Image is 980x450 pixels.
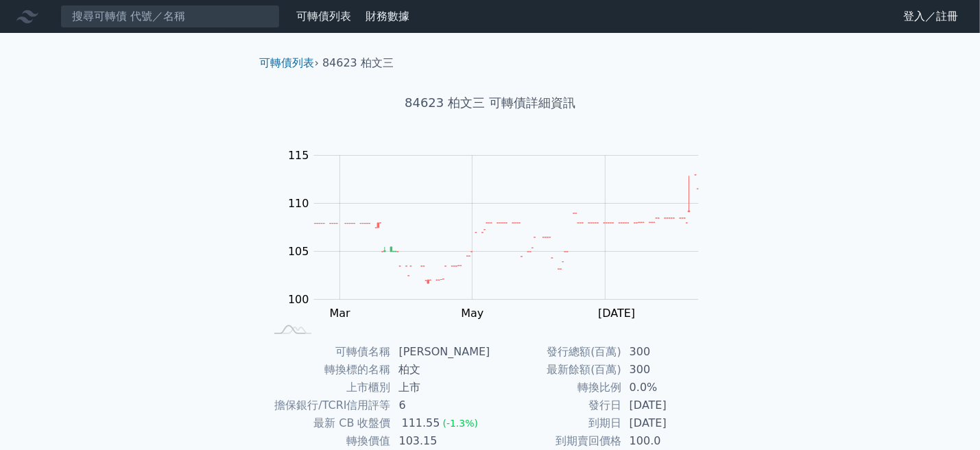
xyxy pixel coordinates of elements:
[391,432,490,450] td: 103.15
[391,396,490,414] td: 6
[598,307,635,320] tspan: [DATE]
[490,432,621,450] td: 到期賣回價格
[260,55,319,71] li: ›
[621,379,715,396] td: 0.0%
[60,5,280,28] input: 搜尋可轉債 代號／名稱
[280,149,719,320] g: Chart
[265,361,391,379] td: 轉換標的名稱
[892,5,969,27] a: 登入／註冊
[265,414,391,432] td: 最新 CB 收盤價
[322,55,394,71] li: 84623 柏文三
[288,197,309,210] tspan: 110
[288,149,309,162] tspan: 115
[443,418,479,429] span: (-1.3%)
[265,396,391,414] td: 擔保銀行/TCRI信用評等
[366,10,409,23] a: 財務數據
[621,361,715,379] td: 300
[490,361,621,379] td: 最新餘額(百萬)
[490,343,621,361] td: 發行總額(百萬)
[265,379,391,396] td: 上市櫃別
[288,293,309,306] tspan: 100
[249,93,732,113] h1: 84623 柏文三 可轉債詳細資訊
[260,56,315,69] a: 可轉債列表
[490,414,621,432] td: 到期日
[296,10,351,23] a: 可轉債列表
[391,343,490,361] td: [PERSON_NAME]
[490,396,621,414] td: 發行日
[399,414,443,432] div: 111.55
[490,379,621,396] td: 轉換比例
[462,307,484,320] tspan: May
[391,379,490,396] td: 上市
[621,396,715,414] td: [DATE]
[621,432,715,450] td: 100.0
[265,343,391,361] td: 可轉債名稱
[621,343,715,361] td: 300
[391,361,490,379] td: 柏文
[621,414,715,432] td: [DATE]
[330,307,351,320] tspan: Mar
[265,432,391,450] td: 轉換價值
[288,245,309,258] tspan: 105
